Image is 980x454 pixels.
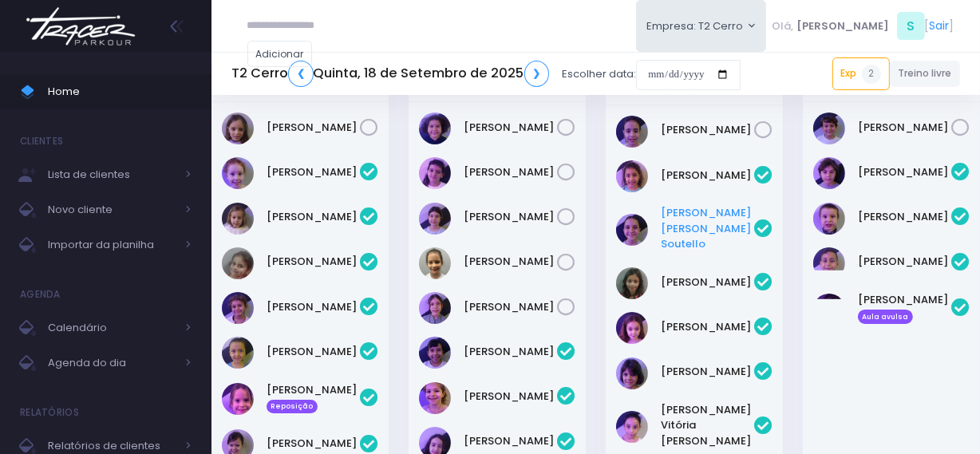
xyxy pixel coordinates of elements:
a: [PERSON_NAME] [858,209,951,225]
a: [PERSON_NAME] [464,389,557,405]
a: [PERSON_NAME] [661,364,754,380]
a: [PERSON_NAME] [858,120,951,136]
img: Luzia Rolfini Fernandes [616,116,648,148]
a: [PERSON_NAME] [661,122,754,138]
span: Novo cliente [48,199,176,220]
span: Lista de clientes [48,164,176,185]
a: ❯ [524,61,550,87]
div: [ ] [766,8,960,44]
a: [PERSON_NAME] [858,254,951,270]
img: Samuel Bigaton [813,294,845,326]
a: Treino livre [890,61,961,87]
img: Catarina Andrade [222,203,254,235]
a: [PERSON_NAME] [267,120,360,136]
img: Ana Helena Soutello [616,214,648,246]
img: Gabriela Libardi Galesi Bernardo [419,382,451,414]
a: [PERSON_NAME] [661,168,754,184]
a: [PERSON_NAME] [267,299,360,315]
a: [PERSON_NAME] [PERSON_NAME] Soutello [661,205,754,252]
a: Exp2 [832,57,890,89]
a: [PERSON_NAME] [464,344,557,360]
a: [PERSON_NAME] [661,274,754,290]
a: [PERSON_NAME] Aula avulsa [858,292,951,324]
img: Alice Oliveira Castro [616,160,648,192]
a: [PERSON_NAME] [267,344,360,360]
a: [PERSON_NAME] [661,319,754,335]
img: Olivia Chiesa [419,292,451,324]
img: Isabel Amado [222,292,254,324]
span: Home [48,81,192,102]
img: Beatriz Kikuchi [419,337,451,369]
img: Heloísa Amado [222,247,254,279]
img: Isabela Gerhardt Covolo [222,383,254,415]
a: [PERSON_NAME] [464,299,557,315]
a: [PERSON_NAME] Vitória [PERSON_NAME] [661,402,754,449]
a: [PERSON_NAME] [464,254,557,270]
span: Agenda do dia [48,353,176,373]
span: S [897,12,925,40]
a: [PERSON_NAME] [858,164,951,180]
img: Dante Passos [813,157,845,189]
a: [PERSON_NAME] Reposição [267,382,360,414]
h4: Agenda [20,278,61,310]
img: Maria Vitória Silva Moura [616,411,648,443]
img: Ana Beatriz Xavier Roque [419,113,451,144]
a: [PERSON_NAME] [267,209,360,225]
img: Isabel Silveira Chulam [222,337,254,369]
a: [PERSON_NAME] [267,164,360,180]
a: 10:15GA Pré Treinamento [629,52,754,100]
a: [PERSON_NAME] [267,254,360,270]
a: [PERSON_NAME] [267,436,360,452]
div: Escolher data: [231,56,741,93]
img: Luisa Tomchinsky Montezano [616,312,648,344]
img: Maya Ribeiro Martins [222,113,254,144]
a: [PERSON_NAME] [464,120,557,136]
img: Clara Guimaraes Kron [419,157,451,189]
img: Maya Viana [419,247,451,279]
a: [PERSON_NAME] [464,209,557,225]
span: 2 [862,65,881,84]
span: Aula avulsa [858,310,913,324]
img: Antonieta Bonna Gobo N Silva [222,157,254,189]
img: Martina Fernandes Grimaldi [419,203,451,235]
a: [PERSON_NAME] [464,433,557,449]
h4: Clientes [20,125,63,157]
span: Reposição [267,400,318,414]
a: [PERSON_NAME] [464,164,557,180]
a: Sair [930,18,950,34]
h4: Relatórios [20,397,79,428]
img: Guilherme Soares Naressi [813,203,845,235]
span: [PERSON_NAME] [796,18,889,34]
img: Julia de Campos Munhoz [616,267,648,299]
h5: T2 Cerro Quinta, 18 de Setembro de 2025 [231,61,549,87]
img: Otto Guimarães Krön [813,113,845,144]
span: Importar da planilha [48,235,176,255]
img: Malu Bernardes [616,357,648,389]
img: Rafael Reis [813,247,845,279]
a: Adicionar [247,41,313,67]
span: Olá, [773,18,794,34]
span: Calendário [48,318,176,338]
